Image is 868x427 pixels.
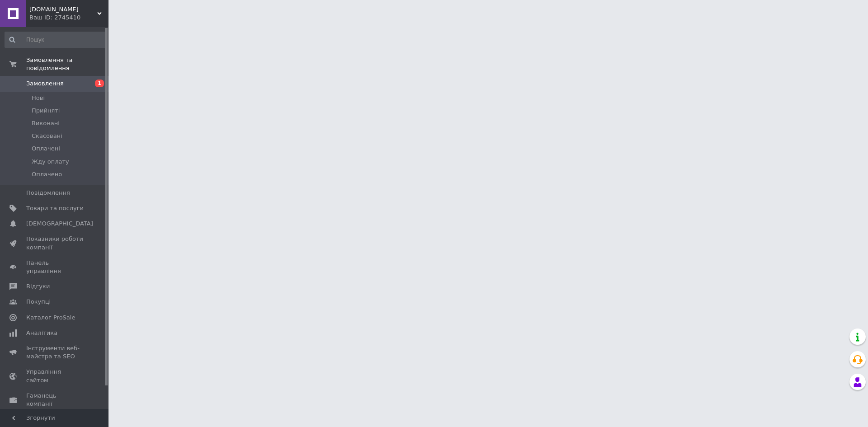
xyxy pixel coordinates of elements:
span: Панель управління [26,259,84,275]
span: [DEMOGRAPHIC_DATA] [26,220,93,228]
span: Нові [32,94,45,102]
span: Повідомлення [26,189,70,197]
span: Оплачено [32,170,62,178]
span: Гаманець компанії [26,392,84,408]
span: 1 [95,80,104,87]
input: Пошук [5,32,107,48]
span: Замовлення [26,80,64,88]
span: Каталог ProSale [26,314,75,322]
span: AlefBet.com.ua [29,5,97,14]
span: Інструменти веб-майстра та SEO [26,344,84,361]
span: Виконані [32,119,60,127]
span: Оплачені [32,145,60,153]
span: Жду оплату [32,158,69,166]
span: Покупці [26,298,51,306]
span: Показники роботи компанії [26,235,84,251]
span: Скасовані [32,132,62,140]
span: Відгуки [26,282,50,291]
span: Управління сайтом [26,368,84,384]
span: Товари та послуги [26,204,84,212]
span: Аналітика [26,329,57,337]
span: Замовлення та повідомлення [26,56,108,72]
span: Прийняті [32,107,60,115]
div: Ваш ID: 2745410 [29,14,108,22]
